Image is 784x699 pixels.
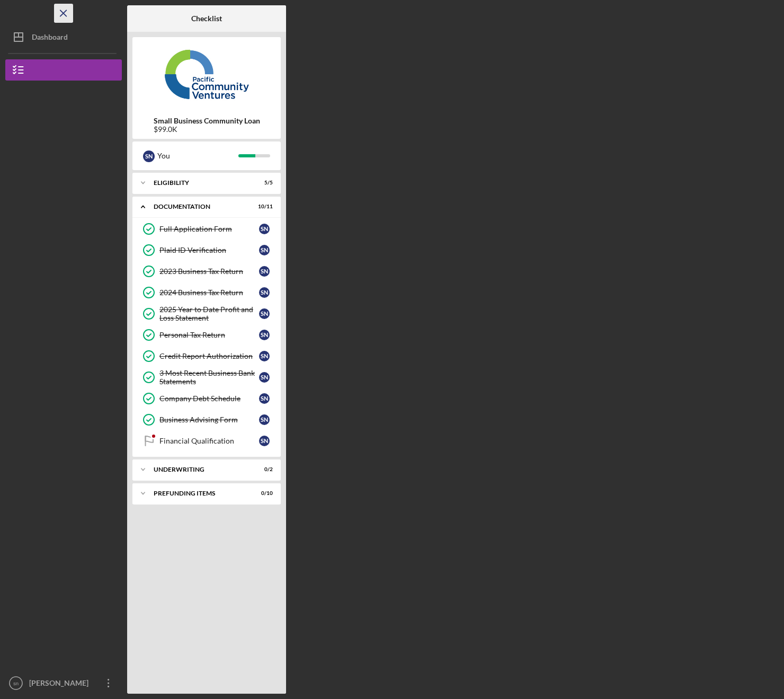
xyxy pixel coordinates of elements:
div: Plaid ID Verification [159,246,259,254]
div: [PERSON_NAME] [26,673,95,696]
div: 5 / 5 [254,180,273,186]
a: Company Debt Schedulesn [138,388,275,409]
div: 2023 Business Tax Return [159,267,259,276]
div: s n [259,287,270,298]
div: 3 Most Recent Business Bank Statements [159,369,259,386]
a: Plaid ID Verificationsn [138,240,275,261]
div: s n [259,224,270,234]
div: Eligibility [154,180,246,186]
div: Underwriting [154,466,246,473]
div: s n [143,151,155,162]
div: Credit Report Authorization [159,352,259,360]
a: 3 Most Recent Business Bank Statementssn [138,367,275,388]
div: s n [259,330,270,340]
div: Documentation [154,203,246,210]
a: Financial Qualificationsn [138,430,275,452]
a: Full Application Formsn [138,218,275,240]
a: Credit Report Authorizationsn [138,346,275,367]
div: Full Application Form [159,225,259,233]
div: s n [259,308,270,319]
div: You [157,147,238,165]
div: 0 / 2 [254,466,273,473]
div: Personal Tax Return [159,331,259,339]
div: Financial Qualification [159,437,259,445]
a: 2024 Business Tax Returnsn [138,282,275,303]
div: Business Advising Form [159,415,259,424]
div: s n [259,436,270,446]
div: s n [259,266,270,277]
div: Company Debt Schedule [159,394,259,403]
div: s n [259,245,270,255]
div: 2024 Business Tax Return [159,288,259,297]
a: 2023 Business Tax Returnsn [138,261,275,282]
div: $99.0K [154,125,260,134]
div: s n [259,372,270,383]
img: Product logo [132,42,281,106]
div: s n [259,393,270,404]
div: Prefunding Items [154,490,246,497]
b: Small Business Community Loan [154,117,260,125]
a: Personal Tax Returnsn [138,324,275,346]
text: sn [13,680,19,686]
div: Dashboard [32,26,68,50]
a: 2025 Year to Date Profit and Loss Statementsn [138,303,275,324]
a: Business Advising Formsn [138,409,275,430]
div: s n [259,414,270,425]
button: sn[PERSON_NAME] [5,673,122,694]
div: s n [259,351,270,361]
button: Dashboard [5,26,122,48]
b: Checklist [191,14,222,23]
div: 10 / 11 [254,203,273,210]
div: 0 / 10 [254,490,273,497]
div: 2025 Year to Date Profit and Loss Statement [159,305,259,322]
